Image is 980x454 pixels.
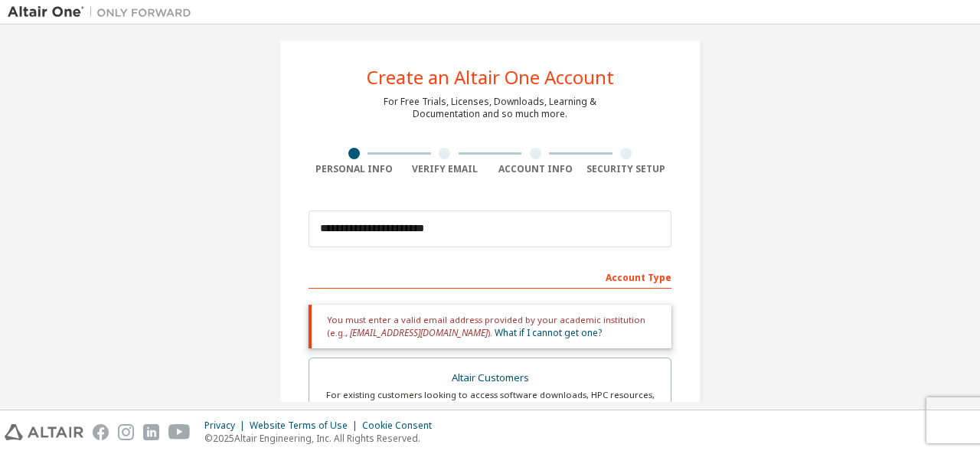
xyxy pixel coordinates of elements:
img: altair_logo.svg [5,424,83,440]
div: Create an Altair One Account [367,68,614,87]
div: Altair Customers [318,367,661,389]
div: For existing customers looking to access software downloads, HPC resources, community, trainings ... [318,389,661,413]
div: Website Terms of Use [250,420,362,432]
div: Security Setup [581,163,672,175]
a: What if I cannot get one? [495,326,602,339]
div: Account Type [309,264,671,289]
img: youtube.svg [168,424,191,440]
img: instagram.svg [118,424,134,440]
img: facebook.svg [93,424,109,440]
div: You must enter a valid email address provided by your academic institution (e.g., ). [309,305,671,348]
div: Personal Info [309,163,400,175]
p: © 2025 Altair Engineering, Inc. All Rights Reserved. [204,432,441,445]
div: Privacy [204,420,250,432]
img: Altair One [8,5,199,20]
div: Verify Email [400,163,491,175]
div: Cookie Consent [362,420,441,432]
img: linkedin.svg [143,424,159,440]
span: [EMAIL_ADDRESS][DOMAIN_NAME] [350,326,488,339]
div: Account Info [490,163,581,175]
div: For Free Trials, Licenses, Downloads, Learning & Documentation and so much more. [384,96,596,120]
